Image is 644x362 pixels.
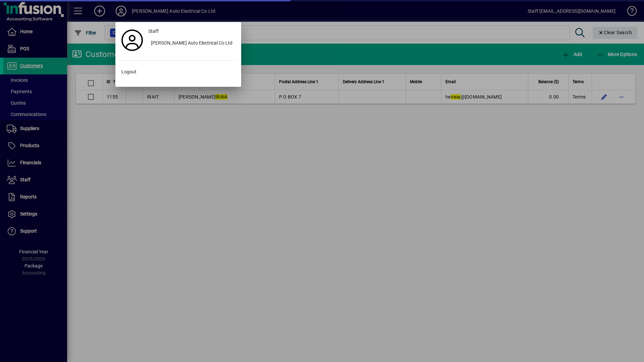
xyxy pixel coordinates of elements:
a: Profile [119,34,146,46]
button: Logout [119,66,238,78]
a: Staff [146,25,238,38]
span: Logout [121,68,137,75]
button: [PERSON_NAME] Auto Electrical Co Ltd [146,38,238,50]
span: Staff [148,28,159,35]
